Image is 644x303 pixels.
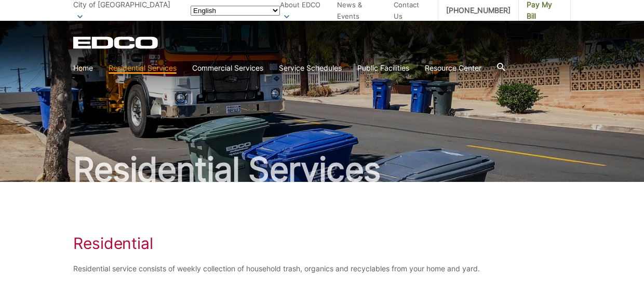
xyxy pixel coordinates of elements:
p: Residential service consists of weekly collection of household trash, organics and recyclables fr... [73,263,571,274]
a: EDCD logo. Return to the homepage. [73,36,159,49]
select: Select a language [191,6,280,16]
a: Home [73,62,93,74]
h1: Residential [73,234,571,253]
a: Resource Center [425,62,481,74]
a: Residential Services [109,62,177,74]
a: Commercial Services [192,62,263,74]
a: Service Schedules [279,62,342,74]
a: Public Facilities [357,62,409,74]
h2: Residential Services [73,153,571,186]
